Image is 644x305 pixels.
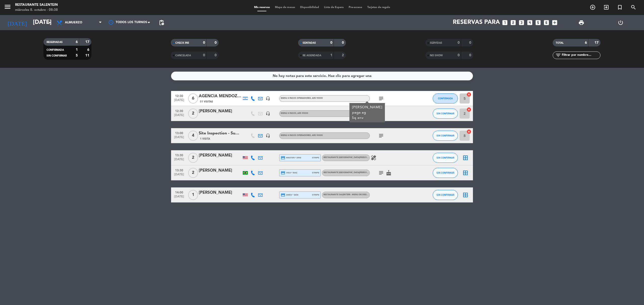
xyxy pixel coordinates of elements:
[462,192,468,198] i: border_all
[386,170,392,176] i: cake
[188,131,198,141] span: 4
[466,129,471,134] i: cancel
[188,153,198,163] span: 2
[173,98,185,104] span: [DATE]
[466,107,471,112] i: cancel
[469,54,472,57] strong: 0
[378,95,384,101] i: subject
[527,19,533,26] i: looks_4
[551,19,558,26] i: add_box
[85,54,90,57] strong: 11
[578,20,584,26] span: print
[324,194,398,196] span: RESTAURANTE SALENTEIN - Menu de Degustación 7 pasos
[173,114,185,119] span: [DATE]
[462,170,468,176] i: border_all
[281,112,308,114] span: Menu 4 pasos
[630,4,636,10] i: search
[371,155,377,161] i: healing
[298,6,321,9] span: Disponibilidad
[199,108,242,115] div: [PERSON_NAME]
[436,134,454,137] span: SIN CONFIRMAR
[433,153,458,163] button: SIN CONFIRMAR
[215,54,218,57] strong: 0
[312,193,319,196] span: stripe
[342,41,345,44] strong: 0
[594,41,599,44] strong: 17
[352,105,382,121] div: [PERSON_NAME] paga ag liq env
[311,97,323,99] span: , ARS 90000
[173,136,185,141] span: [DATE]
[378,133,384,139] i: subject
[438,97,453,100] span: CONFIRMADA
[436,156,454,159] span: SIN CONFIRMAR
[4,3,11,11] i: menu
[296,112,308,114] span: , ARS 90000
[175,42,189,44] span: CHECK INS
[342,54,345,57] strong: 2
[281,156,301,160] span: master * 2992
[200,137,210,141] span: 1 Visita
[590,4,596,10] i: add_circle_outline
[324,172,421,174] span: RESTAURANTE [GEOGRAPHIC_DATA][PERSON_NAME] ([PERSON_NAME] Salentein) - A la carta
[603,4,609,10] i: exit_to_app
[281,156,285,160] i: credit_card
[188,109,198,119] span: 2
[175,54,191,57] span: CANCELADA
[436,112,454,115] span: SIN CONFIRMAR
[87,48,90,52] strong: 6
[585,41,587,44] strong: 6
[535,19,541,26] i: looks_5
[543,19,550,26] i: looks_6
[203,41,205,44] strong: 0
[76,54,78,57] strong: 5
[47,20,53,26] i: arrow_drop_down
[188,93,198,104] span: 6
[281,134,323,136] span: Menu 4 pasos operadores
[312,171,319,174] span: stripe
[173,167,185,173] span: 13:30
[173,152,185,158] span: 13:30
[203,54,205,57] strong: 0
[617,4,623,10] i: turned_in_not
[518,19,525,26] i: looks_3
[199,189,242,196] div: [PERSON_NAME]
[433,131,458,141] button: SIN CONFIRMAR
[4,17,30,28] i: [DATE]
[436,171,454,174] span: SIN CONFIRMAR
[173,108,185,114] span: 12:30
[281,193,285,197] i: credit_card
[510,19,516,26] i: looks_two
[601,15,640,30] div: LOG OUT
[312,156,319,159] span: stripe
[173,173,185,179] span: [DATE]
[430,54,443,57] span: NO SHOW
[303,42,316,44] span: SENTADAS
[281,171,285,175] i: credit_card
[47,55,67,57] span: SIN CONFIRMAR
[266,133,270,138] i: headset_mic
[199,167,242,174] div: [PERSON_NAME]
[433,190,458,200] button: SIN CONFIRMAR
[346,6,365,9] span: Pre-acceso
[469,41,472,44] strong: 0
[65,21,82,24] span: Almuerzo
[502,19,508,26] i: looks_one
[4,3,11,12] button: menu
[436,193,454,196] span: SIN CONFIRMAR
[453,19,500,26] span: Reservas para
[321,6,346,9] span: Lista de Espera
[365,6,393,9] span: Tarjetas de regalo
[618,20,624,26] i: power_settings_new
[330,54,332,57] strong: 1
[173,195,185,201] span: [DATE]
[466,92,471,97] i: cancel
[215,41,218,44] strong: 0
[85,40,90,44] strong: 17
[76,48,78,52] strong: 1
[561,53,600,58] input: Filtrar por nombre...
[266,111,270,116] i: headset_mic
[430,42,442,44] span: SERVIDAS
[199,93,242,99] div: AGENCIA MENDOZA WINE CAMP
[311,134,323,136] span: , ARS 90000
[252,6,272,9] span: Mis reservas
